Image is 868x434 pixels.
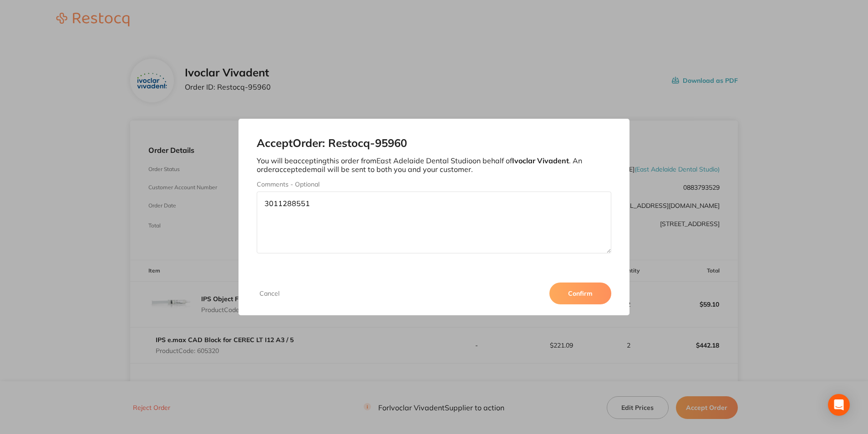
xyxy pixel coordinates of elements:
button: Confirm [549,283,611,304]
div: Open Intercom Messenger [828,394,850,416]
b: Ivoclar Vivadent [512,156,569,165]
h2: Accept Order: Restocq- 95960 [257,137,611,150]
label: Comments - Optional [257,181,611,188]
p: You will be accepting this order from East Adelaide Dental Studio on behalf of . An order accepte... [257,156,611,173]
button: Cancel [257,289,282,298]
textarea: 3011288551 [257,192,611,253]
